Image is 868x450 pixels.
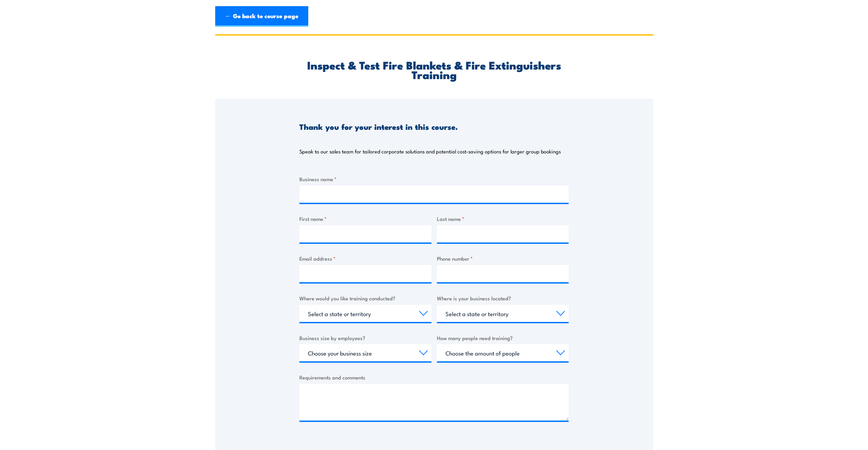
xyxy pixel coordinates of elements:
label: Where would you like training conducted? [299,294,431,302]
label: Requirements and comments [299,373,569,381]
h2: Inspect & Test Fire Blankets & Fire Extinguishers Training [299,60,569,79]
label: Last name [437,215,569,223]
label: First name [299,215,431,223]
label: How many people need training? [437,334,569,342]
label: Email address [299,254,431,262]
label: Phone number [437,254,569,262]
p: Speak to our sales team for tailored corporate solutions and potential cost-saving options for la... [299,148,561,155]
label: Where is your business located? [437,294,569,302]
label: Business name [299,175,569,183]
h3: Thank you for your interest in this course. [299,123,458,130]
label: Business size by employees? [299,334,431,342]
a: ← Go back to course page [215,6,308,27]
